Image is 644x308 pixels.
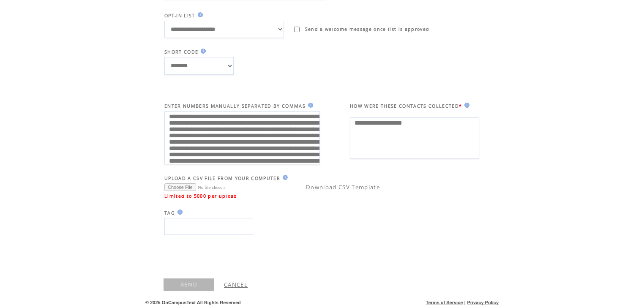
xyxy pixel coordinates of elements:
img: help.gif [462,103,469,108]
a: SEND [164,278,214,291]
a: Terms of Service [426,300,463,305]
img: help.gif [280,175,288,180]
span: | [464,300,466,305]
span: Send a welcome message once list is approved [305,26,430,32]
a: Privacy Policy [467,300,499,305]
span: ENTER NUMBERS MANUALLY SEPARATED BY COMMAS [164,103,306,109]
span: SHORT CODE [164,49,198,55]
span: Limited to 5000 per upload [164,193,237,199]
span: UPLOAD A CSV FILE FROM YOUR COMPUTER [164,175,280,181]
a: CANCEL [224,281,248,289]
img: help.gif [175,210,183,215]
span: HOW WERE THESE CONTACTS COLLECTED [350,103,459,109]
img: help.gif [195,12,203,17]
span: OPT-IN LIST [164,13,195,19]
span: © 2025 OnCampusText All Rights Reserved [145,300,241,305]
a: Download CSV Template [306,183,380,191]
img: help.gif [198,49,206,54]
img: help.gif [306,103,313,108]
span: TAG [164,210,175,216]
